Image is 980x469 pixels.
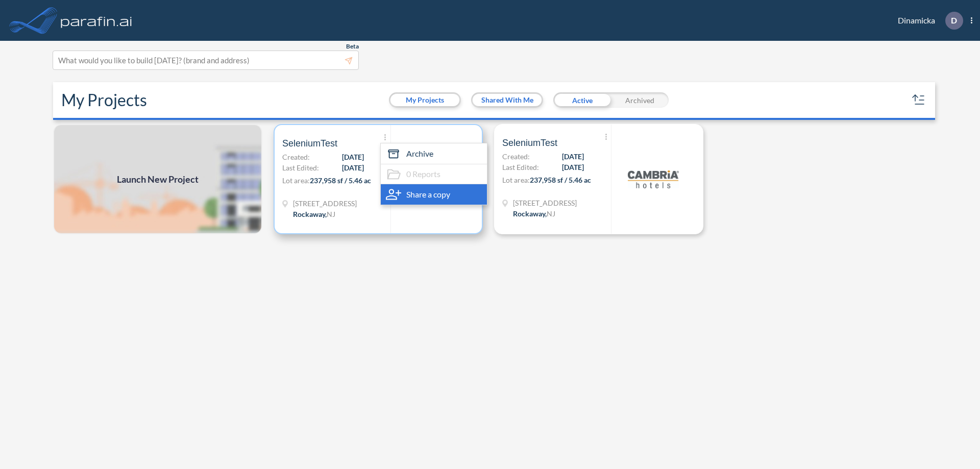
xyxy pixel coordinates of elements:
[911,92,927,108] button: sort
[473,94,542,106] button: Shared With Me
[117,172,199,186] span: Launch New Project
[327,210,335,218] span: NJ
[282,176,310,185] span: Lot area:
[883,12,972,30] div: Dinamicka
[282,162,319,173] span: Last Edited:
[513,198,577,208] span: 321 Mt Hope Ave
[282,152,310,162] span: Created:
[59,10,134,31] img: logo
[282,137,337,150] span: SeleniumTest
[293,209,335,219] div: Rockaway, NJ
[553,92,611,108] div: Active
[502,176,530,184] span: Lot area:
[61,90,147,110] h2: My Projects
[513,208,555,219] div: Rockaway, NJ
[547,209,555,218] span: NJ
[628,154,679,205] img: logo
[406,168,440,180] span: 0 Reports
[342,152,364,162] span: [DATE]
[530,176,591,184] span: 237,958 sf / 5.46 ac
[406,188,450,201] span: Share a copy
[406,147,433,160] span: Archive
[562,162,584,172] span: [DATE]
[53,124,262,234] img: add
[513,209,547,218] span: Rockaway ,
[611,92,669,108] div: Archived
[310,176,371,185] span: 237,958 sf / 5.46 ac
[390,94,459,106] button: My Projects
[293,198,357,209] span: 321 Mt Hope Ave
[562,151,584,162] span: [DATE]
[346,42,359,51] span: Beta
[293,210,327,218] span: Rockaway ,
[951,16,957,25] p: D
[502,162,539,172] span: Last Edited:
[502,137,557,149] span: SeleniumTest
[53,124,262,234] a: Launch New Project
[342,162,364,173] span: [DATE]
[502,151,530,162] span: Created:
